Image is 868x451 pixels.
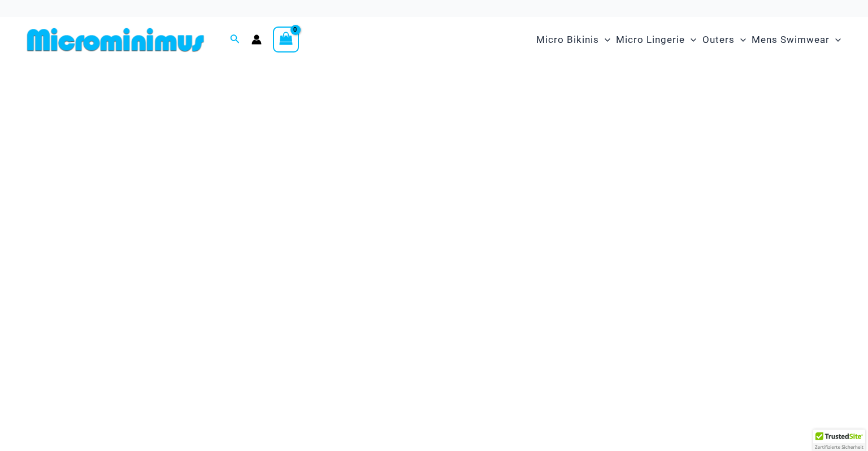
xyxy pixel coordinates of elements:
[616,25,685,54] span: Micro Lingerie
[685,25,696,54] span: Menu Toggle
[830,25,841,54] span: Menu Toggle
[251,34,262,45] a: Account icon link
[700,23,749,57] a: OutersMenu ToggleMenu Toggle
[536,25,599,54] span: Micro Bikinis
[752,25,830,54] span: Mens Swimwear
[532,21,845,59] nav: Site Navigation
[735,25,746,54] span: Menu Toggle
[273,27,299,52] a: View Shopping Cart, empty
[599,25,610,54] span: Menu Toggle
[613,23,699,57] a: Micro LingerieMenu ToggleMenu Toggle
[533,23,613,57] a: Micro BikinisMenu ToggleMenu Toggle
[813,430,865,451] div: TrustedSite Certified
[230,33,240,47] a: Search icon link
[749,23,844,57] a: Mens SwimwearMenu ToggleMenu Toggle
[702,25,735,54] span: Outers
[23,27,209,52] img: MM SHOP LOGO FLAT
